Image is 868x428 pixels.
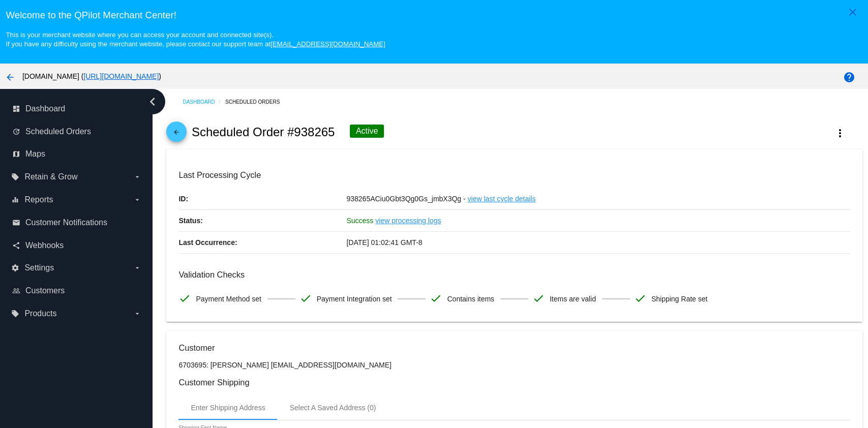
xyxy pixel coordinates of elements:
i: chevron_left [144,94,161,110]
a: [EMAIL_ADDRESS][DOMAIN_NAME] [271,40,385,48]
i: arrow_drop_down [133,196,141,204]
i: people_outline [12,287,20,295]
span: Customer Notifications [25,218,107,227]
span: [DATE] 01:02:41 GMT-8 [346,238,422,247]
span: Success [346,217,373,225]
h3: Customer Shipping [178,378,850,387]
a: update Scheduled Orders [12,124,141,140]
a: view last cycle details [468,188,536,209]
i: local_offer [11,310,19,318]
span: Products [24,309,56,318]
mat-icon: check [634,292,646,304]
p: 6703695: [PERSON_NAME] [EMAIL_ADDRESS][DOMAIN_NAME] [178,361,850,369]
i: arrow_drop_down [133,264,141,272]
i: arrow_drop_down [133,310,141,318]
span: Settings [24,263,54,272]
h3: Customer [178,343,850,353]
div: Enter Shipping Address [191,404,265,412]
span: Dashboard [25,104,65,113]
mat-icon: arrow_back [4,71,16,83]
i: settings [11,264,19,272]
mat-icon: arrow_back [170,129,183,141]
span: Payment Method set [196,288,261,310]
h3: Last Processing Cycle [178,170,850,180]
a: dashboard Dashboard [12,101,141,117]
span: Reports [24,195,53,204]
p: Status: [178,210,346,231]
span: Retain & Grow [24,172,77,181]
mat-icon: check [178,292,191,304]
small: This is your merchant website where you can access your account and connected site(s). If you hav... [6,31,385,48]
a: Scheduled Orders [225,94,289,110]
span: Maps [25,149,45,159]
mat-icon: check [300,292,312,304]
i: map [12,150,20,158]
i: local_offer [11,173,19,181]
p: Last Occurrence: [178,232,346,253]
i: equalizer [11,196,19,204]
i: share [12,241,20,250]
div: Select A Saved Address (0) [290,404,376,412]
span: Webhooks [25,241,64,250]
a: email Customer Notifications [12,215,141,231]
i: arrow_drop_down [133,173,141,181]
i: email [12,219,20,227]
a: share Webhooks [12,237,141,254]
a: [URL][DOMAIN_NAME] [83,72,159,80]
mat-icon: check [532,292,545,304]
i: update [12,128,20,136]
span: [DOMAIN_NAME] ( ) [22,72,161,80]
span: Customers [25,286,65,295]
mat-icon: check [430,292,442,304]
i: dashboard [12,105,20,113]
span: Shipping Rate set [651,288,708,310]
a: map Maps [12,146,141,162]
h2: Scheduled Order #938265 [192,125,335,139]
a: people_outline Customers [12,283,141,299]
mat-icon: more_vert [834,127,846,139]
span: 938265ACiu0Gbt3Qg0Gs_jmbX3Qg - [346,195,465,203]
h3: Validation Checks [178,270,850,280]
mat-icon: help [843,71,855,83]
a: Dashboard [183,94,225,110]
span: Scheduled Orders [25,127,91,136]
span: Contains items [447,288,494,310]
span: Payment Integration set [317,288,392,310]
div: Active [350,125,384,138]
p: ID: [178,188,346,209]
mat-icon: close [847,6,859,18]
h3: Welcome to the QPilot Merchant Center! [6,10,862,21]
span: Items are valid [550,288,596,310]
a: view processing logs [375,210,441,231]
